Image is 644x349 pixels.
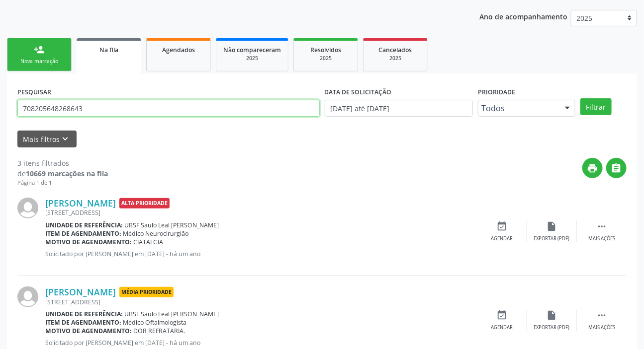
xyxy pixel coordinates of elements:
[17,131,77,148] button: Mais filtroskeyboard_arrow_down
[223,46,281,54] span: Não compareceram
[134,238,164,246] span: CIATALGIA
[325,84,392,100] label: DATA DE SOLICITAÇÃO
[134,327,185,335] span: DOR REFRATARIA.
[125,221,219,229] span: UBSF Saulo Leal [PERSON_NAME]
[17,179,108,187] div: Página 1 de 1
[17,84,51,100] label: PESQUISAR
[479,10,567,22] p: Ano de acompanhamento
[125,310,219,318] span: UBSF Saulo Leal [PERSON_NAME]
[17,286,38,307] img: img
[45,339,477,347] p: Solicitado por [PERSON_NAME] em [DATE] - há um ano
[606,158,627,178] button: 
[26,169,108,178] strong: 10669 marcações na fila
[45,209,477,217] div: [STREET_ADDRESS]
[379,46,412,54] span: Cancelados
[45,327,132,335] b: Motivo de agendamento:
[491,235,513,242] div: Agendar
[534,324,570,331] div: Exportar (PDF)
[119,198,170,209] span: Alta Prioridade
[478,84,515,100] label: Prioridade
[123,229,189,238] span: Médico Neurocirurgião
[582,158,603,178] button: print
[45,318,121,327] b: Item de agendamento:
[162,46,195,54] span: Agendados
[45,310,123,318] b: Unidade de referência:
[17,198,38,218] img: img
[99,46,118,54] span: Na fila
[547,310,557,321] i: insert_drive_file
[596,310,607,321] i: 
[547,221,557,232] i: insert_drive_file
[60,134,71,144] i: keyboard_arrow_down
[611,163,622,174] i: 
[491,324,513,331] div: Agendar
[45,250,477,258] p: Solicitado por [PERSON_NAME] em [DATE] - há um ano
[17,158,108,168] div: 3 itens filtrados
[45,238,132,246] b: Motivo de agendamento:
[34,44,45,55] div: person_add
[14,58,64,65] div: Nova marcação
[580,98,612,115] button: Filtrar
[596,221,607,232] i: 
[370,55,420,62] div: 2025
[588,235,615,242] div: Mais ações
[45,221,123,229] b: Unidade de referência:
[17,168,108,179] div: de
[223,55,281,62] div: 2025
[497,221,508,232] i: event_available
[45,229,121,238] b: Item de agendamento:
[123,318,187,327] span: Médico Oftalmologista
[119,287,174,297] span: Média Prioridade
[17,100,320,117] input: Nome, CNS
[45,286,116,297] a: [PERSON_NAME]
[497,310,508,321] i: event_available
[301,55,351,62] div: 2025
[45,298,477,306] div: [STREET_ADDRESS]
[587,163,598,174] i: print
[588,324,615,331] div: Mais ações
[534,235,570,242] div: Exportar (PDF)
[45,198,116,209] a: [PERSON_NAME]
[310,46,341,54] span: Resolvidos
[481,103,555,113] span: Todos
[325,100,473,117] input: Selecione um intervalo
